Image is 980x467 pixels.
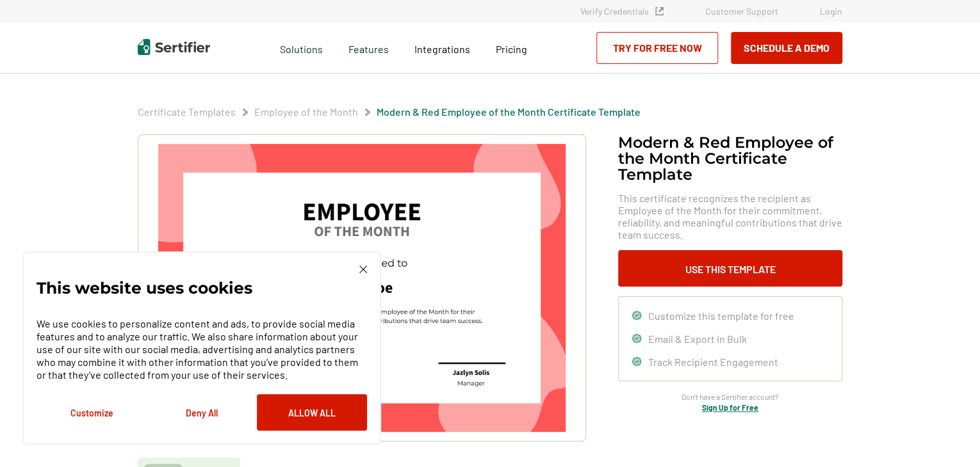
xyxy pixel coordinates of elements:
button: Customize [37,394,147,431]
span: Email & Export in Bulk [648,333,747,345]
button: Schedule a Demo [731,32,842,64]
p: We use cookies to personalize content and ads, to provide social media features and to analyze ou... [37,317,367,381]
span: Features [348,40,389,56]
img: Verified [655,7,664,15]
a: Certificate Templates [138,106,236,118]
button: Deny All [147,394,257,431]
a: Verify Credentials [580,6,664,17]
h1: Modern & Red Employee of the Month Certificate Template [618,134,842,182]
img: Sertifier | Digital Credentialing Platform [138,39,210,55]
span: Pricing [496,43,527,55]
img: Modern & Red Employee of the Month Certificate Template [158,144,566,432]
a: Login [820,6,842,17]
span: Integrations [414,43,470,55]
a: Pricing [496,40,527,56]
p: This website uses cookies [37,281,252,294]
span: Customize this template for free [648,310,794,322]
div: Breadcrumb [138,106,641,118]
button: Allow All [257,394,367,431]
button: Use This Template [618,250,842,287]
a: Try for Free Now [596,32,718,64]
a: Customer Support [705,6,778,17]
a: Employee of the Month [254,106,358,118]
img: Cookie Popup Close [359,265,367,273]
iframe: Chat Widget [916,406,980,467]
span: Track Recipient Engagement [648,356,778,368]
span: This certificate recognizes the recipient as Employee of the Month for their commitment, reliabil... [618,192,842,241]
span: Solutions [280,40,323,56]
span: Don’t have a Sertifier account? [682,391,779,403]
a: Modern & Red Employee of the Month Certificate Template [377,106,641,118]
a: Sign Up for Free [702,403,758,412]
a: Integrations [414,40,470,56]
